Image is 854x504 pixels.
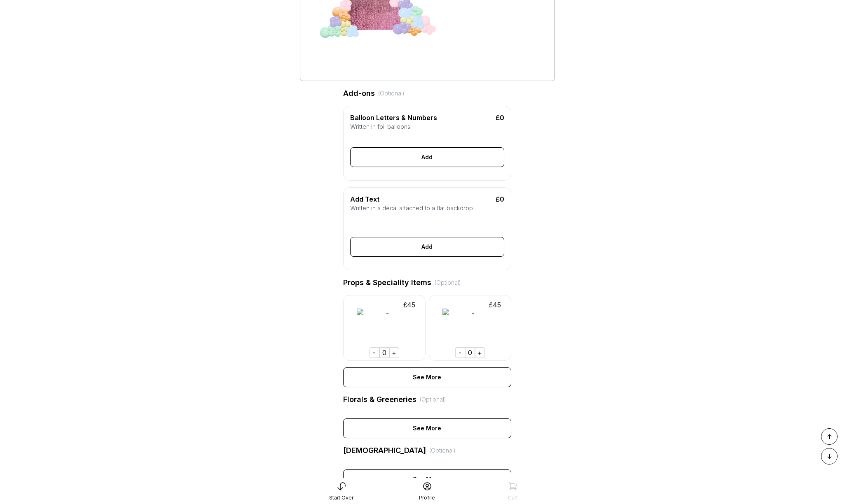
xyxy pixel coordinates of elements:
[343,88,511,99] div: Add-ons
[343,418,511,438] div: See More
[397,300,422,310] div: £ 45
[378,89,405,98] div: (Optional)
[429,295,511,361] img: -
[419,495,435,501] div: Profile
[389,347,399,358] div: +
[473,113,504,123] div: £0
[350,113,473,123] div: Balloon Letters & Numbers
[343,295,426,361] img: -
[482,300,508,310] div: £ 45
[420,395,446,404] div: (Optional)
[370,347,379,358] div: -
[343,367,511,387] div: See More
[343,469,511,489] div: See More
[379,347,389,358] div: 0
[827,451,832,461] span: ↓
[350,123,504,131] div: Written in foil balloons
[465,347,475,358] div: 0
[343,277,511,288] div: Props & Speciality Items
[350,147,504,167] div: Add
[343,394,511,405] div: Florals & Greeneries
[475,347,485,358] div: +
[508,495,518,501] div: Cart
[827,432,832,441] span: ↑
[329,495,353,501] div: Start Over
[343,445,511,456] div: [DEMOGRAPHIC_DATA]
[350,204,504,212] div: Written in a decal attached to a flat backdrop
[435,279,461,287] div: (Optional)
[350,194,473,204] div: Add Text
[455,347,465,358] div: -
[350,237,504,257] div: Add
[473,194,504,204] div: £0
[429,446,456,455] div: (Optional)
